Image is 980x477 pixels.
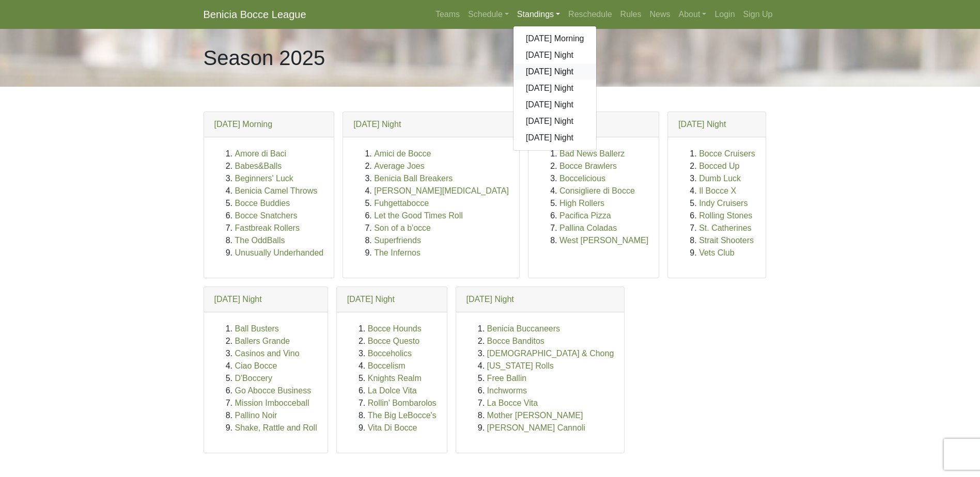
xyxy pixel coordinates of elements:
[675,4,711,25] a: About
[235,411,277,420] a: Pallino Noir
[374,224,431,232] a: Son of a b'occe
[699,174,741,183] a: Dumb Luck
[699,224,751,232] a: St. Catherines
[368,324,422,333] a: Bocce Hounds
[374,149,431,158] a: Amici de Bocce
[374,174,453,183] a: Benicia Ball Breakers
[368,349,412,358] a: Bocceholics
[559,174,605,183] a: Boccelicious
[487,361,554,370] a: [US_STATE] Rolls
[235,248,324,257] a: Unusually Underhanded
[353,120,401,129] a: [DATE] Night
[616,4,646,25] a: Rules
[374,248,421,257] a: The Infernos
[559,211,611,220] a: Pacifica Pizza
[368,399,437,407] a: Rollin' Bombarolos
[699,199,748,208] a: Indy Cruisers
[487,337,545,345] a: Bocce Banditos
[699,162,739,170] a: Bocced Up
[374,186,509,195] a: [PERSON_NAME][MEDICAL_DATA]
[235,236,285,245] a: The OddBalls
[514,47,597,63] a: [DATE] Night
[487,349,614,358] a: [DEMOGRAPHIC_DATA] & Chong
[374,236,421,245] a: Superfriends
[710,4,739,25] a: Login
[214,295,262,304] a: [DATE] Night
[235,361,277,370] a: Ciao Bocce
[487,423,585,432] a: [PERSON_NAME] Cannoli
[368,386,417,395] a: La Dolce Vita
[559,186,635,195] a: Consigliere di Bocce
[513,26,597,151] div: Standings
[374,211,463,220] a: Let the Good Times Roll
[368,337,420,345] a: Bocce Questo
[204,45,325,70] h1: Season 2025
[559,149,625,158] a: Bad News Ballerz
[559,199,604,208] a: High Rollers
[235,162,282,170] a: Babes&Balls
[559,162,617,170] a: Bocce Brawlers
[204,4,306,25] a: Benicia Bocce League
[374,199,429,208] a: Fuhgettabocce
[699,186,736,195] a: Il Bocce X
[487,374,526,383] a: Free Ballin
[235,224,300,232] a: Fastbreak Rollers
[235,149,287,158] a: Amore di Baci
[235,337,290,345] a: Ballers Grande
[235,374,272,383] a: D'Boccery
[646,4,675,25] a: News
[487,324,560,333] a: Benicia Buccaneers
[235,423,317,432] a: Shake, Rattle and Roll
[559,224,617,232] a: Pallina Coladas
[514,113,597,130] a: [DATE] Night
[235,174,293,183] a: Beginners' Luck
[235,199,290,208] a: Bocce Buddies
[559,236,648,245] a: West [PERSON_NAME]
[374,162,425,170] a: Average Joes
[368,374,422,383] a: Knights Realm
[487,386,527,395] a: Inchworms
[368,361,406,370] a: Boccelism
[514,130,597,146] a: [DATE] Night
[368,411,437,420] a: The Big LeBocce's
[514,30,597,47] a: [DATE] Morning
[513,4,564,25] a: Standings
[431,4,464,25] a: Teams
[464,4,513,25] a: Schedule
[235,211,298,220] a: Bocce Snatchers
[466,295,514,304] a: [DATE] Night
[514,97,597,113] a: [DATE] Night
[678,120,726,129] a: [DATE] Night
[235,324,279,333] a: Ball Busters
[514,63,597,80] a: [DATE] Night
[235,349,300,358] a: Casinos and Vino
[699,236,754,245] a: Strait Shooters
[235,386,312,395] a: Go Abocce Business
[347,295,395,304] a: [DATE] Night
[739,4,777,25] a: Sign Up
[487,399,538,407] a: La Bocce Vita
[235,399,309,407] a: Mission Imbocceball
[235,186,318,195] a: Benicia Camel Throws
[699,149,755,158] a: Bocce Cruisers
[487,411,583,420] a: Mother [PERSON_NAME]
[368,423,417,432] a: Vita Di Bocce
[699,248,734,257] a: Vets Club
[699,211,752,220] a: Rolling Stones
[214,120,273,129] a: [DATE] Morning
[514,80,597,97] a: [DATE] Night
[564,4,616,25] a: Reschedule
